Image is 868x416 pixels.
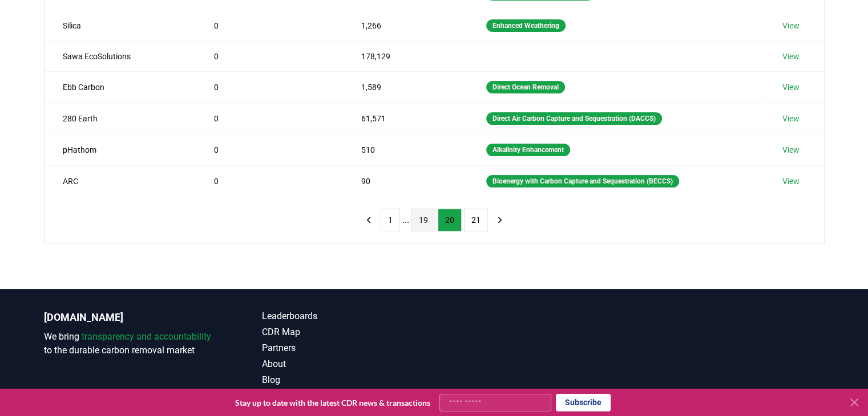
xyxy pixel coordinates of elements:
[44,330,216,357] p: We bring to the durable carbon removal market
[359,209,378,231] button: previous page
[196,165,343,197] td: 0
[343,41,468,71] td: 178,129
[486,81,565,93] div: Direct Ocean Removal
[196,134,343,165] td: 0
[343,165,468,197] td: 90
[438,209,462,231] button: 20
[782,144,800,156] a: View
[490,209,510,231] button: next page
[196,41,343,71] td: 0
[486,19,566,32] div: Enhanced Weathering
[196,10,343,41] td: 0
[486,112,662,125] div: Direct Air Carbon Capture and Sequestration (DACCS)
[782,81,800,93] a: View
[196,103,343,134] td: 0
[343,71,468,103] td: 1,589
[343,134,468,165] td: 510
[381,209,400,231] button: 1
[486,144,570,156] div: Alkalinity Enhancement
[782,176,800,187] a: View
[262,373,434,387] a: Blog
[45,41,196,71] td: Sawa EcoSolutions
[411,209,435,231] button: 19
[782,113,800,124] a: View
[262,341,434,355] a: Partners
[82,331,211,342] span: transparency and accountability
[343,103,468,134] td: 61,571
[45,103,196,134] td: 280 Earth
[44,309,216,325] p: [DOMAIN_NAME]
[196,71,343,103] td: 0
[45,134,196,165] td: pHathom
[464,209,488,231] button: 21
[45,10,196,41] td: Silica
[402,213,409,227] li: ...
[45,165,196,197] td: ARC
[262,309,434,323] a: Leaderboards
[782,51,800,62] a: View
[262,357,434,371] a: About
[262,325,434,339] a: CDR Map
[486,175,679,187] div: Bioenergy with Carbon Capture and Sequestration (BECCS)
[782,20,800,31] a: View
[343,10,468,41] td: 1,266
[45,71,196,103] td: Ebb Carbon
